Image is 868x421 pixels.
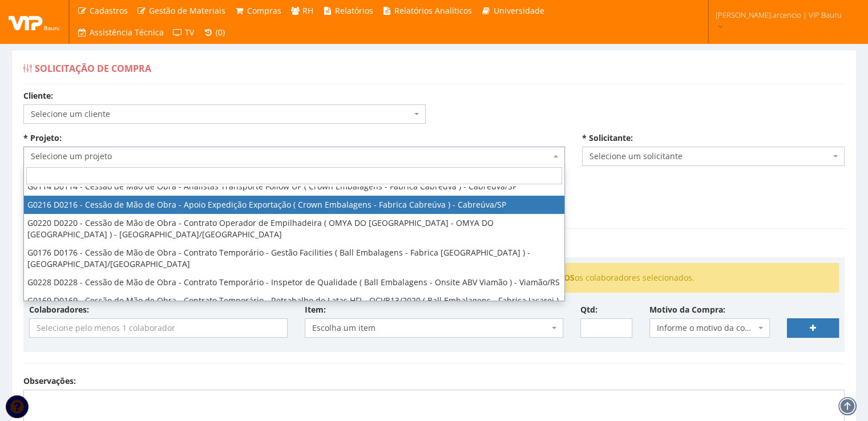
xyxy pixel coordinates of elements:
[23,90,53,102] label: Cliente:
[149,5,225,16] span: Gestão de Materiais
[30,319,287,337] input: Selecione pelo menos 1 colaborador
[90,5,128,16] span: Cadastros
[649,304,725,315] label: Motivo da Compra:
[24,196,564,214] li: G0216 D0216 - Cessão de Mão de Obra - Apoio Expedição Exportação ( Crown Embalagens - Fabrica Cab...
[23,132,62,144] label: * Projeto:
[24,214,564,244] li: G0220 D0220 - Cessão de Mão de Obra - Contrato Operador de Empilhadeira ( OMYA DO [GEOGRAPHIC_DAT...
[168,22,199,43] a: TV
[24,292,564,321] li: G0169 D0169 - Cessão de Mão de Obra - Contrato Temporário - Retrabalho de Latas HFI - OCVB13/2020...
[185,27,194,38] span: TV
[31,108,411,120] span: Selecione um cliente
[302,5,313,16] span: RH
[24,244,564,273] li: G0176 D0176 - Cessão de Mão de Obra - Contrato Temporário - Gestão Facilities ( Ball Embalagens -...
[24,273,564,292] li: G0228 D0228 - Cessão de Mão de Obra - Contrato Temporário - Inspetor de Qualidade ( Ball Embalage...
[580,304,597,315] label: Qtd:
[23,147,565,166] span: Selecione um projeto
[394,5,472,16] span: Relatórios Analíticos
[24,177,564,196] li: G0114 D0114 - Cessão de Mão de Obra - Analistas Transporte Follow UP ( Crown Embalagens - Fabrica...
[23,375,76,387] label: Observações:
[23,104,426,124] span: Selecione um cliente
[657,322,756,334] span: Informe o motivo da compra
[582,132,633,144] label: * Solicitante:
[312,322,549,334] span: Escolha um item
[494,5,544,16] span: Universidade
[716,9,842,21] span: [PERSON_NAME].arcencio | VIP Bauru
[90,27,164,38] span: Assistência Técnica
[590,151,830,162] span: Selecione um solicitante
[29,304,89,315] label: Colaboradores:
[305,318,563,338] span: Escolha um item
[305,304,326,315] label: Item:
[582,147,845,166] span: Selecione um solicitante
[72,22,168,43] a: Assistência Técnica
[199,22,229,43] a: (0)
[31,151,551,162] span: Selecione um projeto
[35,62,151,75] span: Solicitação de Compra
[216,27,225,38] span: (0)
[335,5,373,16] span: Relatórios
[9,13,60,30] img: logo
[649,318,770,338] span: Informe o motivo da compra
[247,5,281,16] span: Compras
